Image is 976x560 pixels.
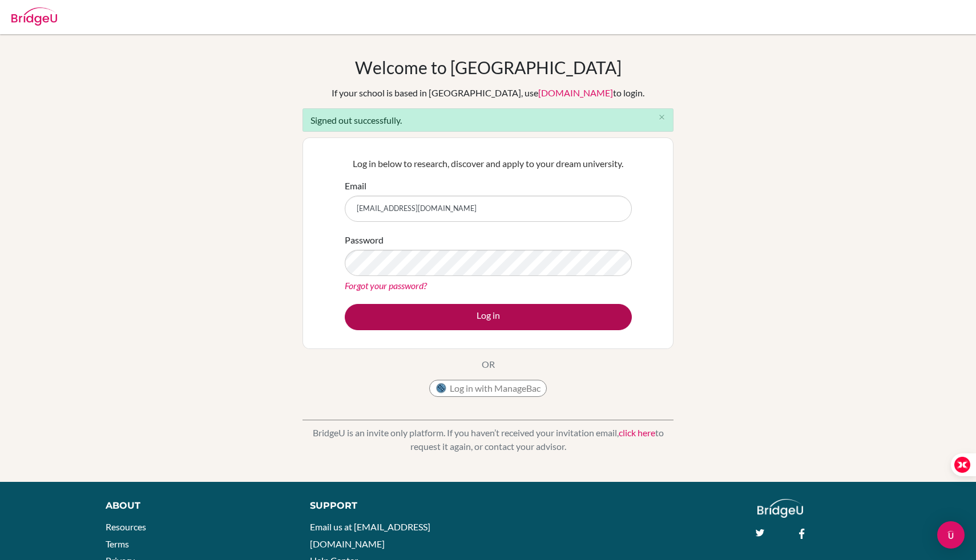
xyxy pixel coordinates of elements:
button: Log in with ManageBac [429,380,547,397]
div: Support [310,499,475,513]
label: Email [345,179,366,193]
p: BridgeU is an invite only platform. If you haven’t received your invitation email, to request it ... [303,426,673,453]
img: logo_white@2x-f4f0deed5e89b7ecb1c2cc34c3e3d731f90f0f143d5ea2071677605dd97b5244.png [757,499,804,518]
div: If your school is based in [GEOGRAPHIC_DATA], use to login. [332,86,644,100]
div: Open Intercom Messenger [937,521,965,549]
label: Password [345,233,384,247]
a: Resources [106,521,146,532]
button: Log in [345,304,632,330]
h1: Welcome to [GEOGRAPHIC_DATA] [355,57,622,78]
button: Close [650,109,673,126]
div: Signed out successfully. [303,108,673,132]
div: About [106,499,284,513]
p: OR [482,358,495,371]
img: Bridge-U [11,7,57,26]
p: Log in below to research, discover and apply to your dream university. [345,157,632,171]
a: Email us at [EMAIL_ADDRESS][DOMAIN_NAME] [310,521,430,549]
a: Forgot your password? [345,280,427,291]
i: close [658,113,666,121]
a: [DOMAIN_NAME] [538,87,613,98]
a: click here [619,427,655,438]
a: Terms [106,538,129,549]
